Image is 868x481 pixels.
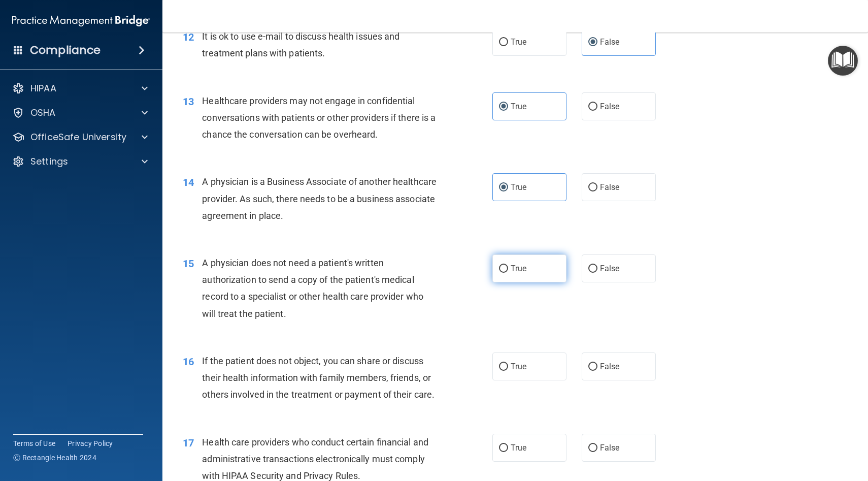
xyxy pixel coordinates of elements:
[828,46,858,76] button: Open Resource Center
[12,107,148,119] a: OSHA
[202,356,435,400] span: If the patient does not object, you can share or discuss their health information with family mem...
[511,443,526,453] span: True
[12,131,148,143] a: OfficeSafe University
[12,11,150,31] img: PMB logo
[511,264,526,273] span: True
[600,182,620,192] span: False
[202,176,437,220] span: A physician is a Business Associate of another healthcare provider. As such, there needs to be a ...
[30,131,126,143] p: OfficeSafe University
[183,356,194,368] span: 16
[600,37,620,47] span: False
[202,95,436,140] span: Healthcare providers may not engage in confidential conversations with patients or other provider...
[499,265,508,273] input: True
[588,444,597,452] input: False
[511,37,526,47] span: True
[183,176,194,188] span: 14
[30,107,56,119] p: OSHA
[600,264,620,273] span: False
[499,444,508,452] input: True
[202,258,423,319] span: A physician does not need a patient's written authorization to send a copy of the patient's medic...
[183,95,194,108] span: 13
[499,103,508,111] input: True
[588,184,597,191] input: False
[600,443,620,453] span: False
[588,265,597,273] input: False
[12,82,148,94] a: HIPAA
[30,43,101,57] h4: Compliance
[13,453,96,463] span: Ⓒ Rectangle Health 2024
[511,102,526,111] span: True
[68,438,113,448] a: Privacy Policy
[13,438,55,448] a: Terms of Use
[600,102,620,111] span: False
[183,31,194,43] span: 12
[183,437,194,449] span: 17
[588,39,597,46] input: False
[202,437,428,481] span: Health care providers who conduct certain financial and administrative transactions electronicall...
[183,258,194,270] span: 15
[499,363,508,371] input: True
[12,155,148,168] a: Settings
[499,184,508,191] input: True
[511,362,526,371] span: True
[588,363,597,371] input: False
[30,82,56,94] p: HIPAA
[600,362,620,371] span: False
[588,103,597,111] input: False
[30,155,68,168] p: Settings
[499,39,508,46] input: True
[511,182,526,192] span: True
